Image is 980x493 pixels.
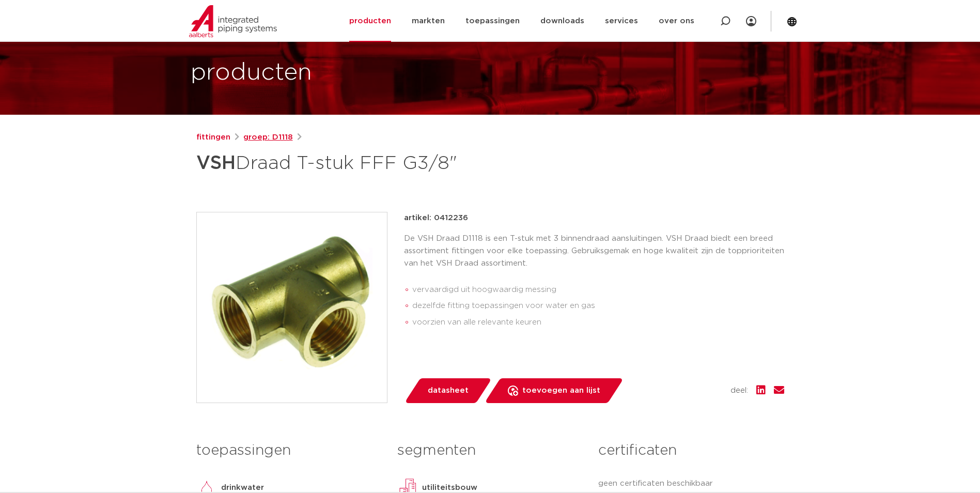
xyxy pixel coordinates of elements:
[243,131,293,144] a: groep: D1118
[412,298,784,314] li: dezelfde fitting toepassingen voor water en gas
[598,440,784,461] h3: certificaten
[598,477,784,490] p: geen certificaten beschikbaar
[404,378,492,403] a: datasheet
[191,56,312,89] h1: producten
[522,382,600,399] span: toevoegen aan lijst
[196,131,230,144] a: fittingen
[404,233,784,270] p: De VSH Draad D1118 is een T-stuk met 3 binnendraad aansluitingen. VSH Draad biedt een breed assor...
[404,212,468,224] p: artikel: 0412236
[196,154,236,173] strong: VSH
[428,382,469,399] span: datasheet
[196,148,584,179] h1: Draad T-stuk FFF G3/8"
[397,440,583,461] h3: segmenten
[412,282,784,298] li: vervaardigd uit hoogwaardig messing
[196,440,382,461] h3: toepassingen
[730,384,748,397] span: deel:
[197,212,387,403] img: Product Image for VSH Draad T-stuk FFF G3/8"
[412,314,784,331] li: voorzien van alle relevante keuren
